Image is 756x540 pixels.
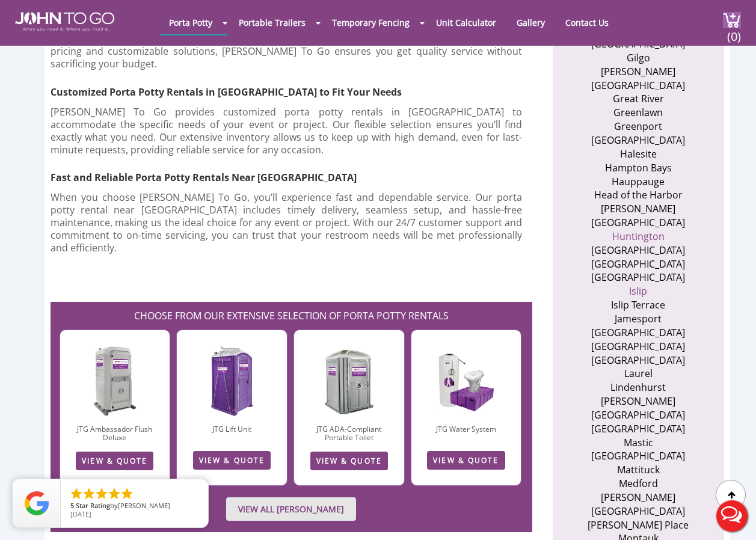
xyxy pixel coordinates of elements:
a: Islip [629,284,647,298]
a: VIEW & QUOTE [310,452,388,470]
span: [DATE] [70,509,91,518]
p: When you choose [PERSON_NAME] To Go, you’ll experience fast and dependable service. Our porta pot... [51,191,523,254]
li: [GEOGRAPHIC_DATA] [580,505,697,518]
a: Gallery [508,11,554,34]
a: JTG Lift Unit [212,424,251,434]
a: JTG Ambassador Flush Deluxe [77,424,152,443]
li: Hauppauge [580,175,697,189]
li: [GEOGRAPHIC_DATA] [580,133,697,147]
h2: CHOOSE FROM OUR EXTENSIVE SELECTION OF PORTA POTTY RENTALS [57,302,527,324]
span: [PERSON_NAME] [118,501,170,510]
li: [GEOGRAPHIC_DATA] [580,216,697,230]
img: JOHN to go [15,12,114,31]
li: [PERSON_NAME][GEOGRAPHIC_DATA] [580,394,697,422]
a: Temporary Fencing [323,11,419,34]
li: [GEOGRAPHIC_DATA] [580,244,697,257]
span: (0) [727,19,742,44]
span: 5 [70,501,74,510]
li:  [82,486,96,501]
li: Islip Terrace [580,298,697,312]
li: Mastic [580,436,697,450]
li:  [107,486,121,501]
img: Review Rating [25,491,49,515]
a: VIEW & QUOTE [427,451,505,470]
li: Greenport [580,120,697,133]
li: [GEOGRAPHIC_DATA] [580,422,697,436]
li: [GEOGRAPHIC_DATA] [580,354,697,367]
img: AFD-1.jpg.webp [92,345,138,417]
a: Contact Us [556,11,618,34]
li: Mattituck [580,463,697,477]
li: Head of the Harbor [580,188,697,202]
li: Halesite [580,147,697,161]
li: Lindenhurst [580,381,697,394]
li: Gilgo [580,51,697,65]
img: LK-1.jpg.webp [209,345,255,417]
a: JTG Water System [436,424,496,434]
li:  [69,486,84,501]
li: Jamesport [580,312,697,326]
li: [PERSON_NAME] [580,491,697,505]
li: [GEOGRAPHIC_DATA] [580,271,697,284]
li: Laurel [580,367,697,381]
img: ADA-1-1.jpg.webp [324,345,374,417]
a: VIEW ALL [PERSON_NAME] [226,497,356,521]
a: Portable Trailers [230,11,315,34]
li: [GEOGRAPHIC_DATA] [580,257,697,271]
span: by [70,502,198,511]
a: VIEW & QUOTE [193,451,271,470]
li: [PERSON_NAME] [580,202,697,216]
img: cart a [723,12,741,28]
li: [GEOGRAPHIC_DATA] [580,326,697,340]
li:  [120,486,134,501]
li: [PERSON_NAME] Place [580,518,697,532]
h3: Customized Porta Potty Rentals in [GEOGRAPHIC_DATA] to Fit Your Needs [51,76,508,100]
a: JTG ADA-Compliant Portable Toilet [316,424,381,443]
li:  [94,486,109,501]
li: Hampton Bays [580,161,697,175]
li: [PERSON_NAME][GEOGRAPHIC_DATA] [580,65,697,93]
li: Greenlawn [580,106,697,120]
span: Star Rating [76,501,110,510]
p: [PERSON_NAME] To Go provides customized porta potty rentals in [GEOGRAPHIC_DATA] to accommodate t... [51,106,523,156]
button: Live Chat [708,492,756,540]
a: VIEW & QUOTE [76,452,153,470]
a: Porta Potty [160,11,221,34]
h3: Fast and Reliable Porta Potty Rentals Near [GEOGRAPHIC_DATA] [51,162,508,186]
a: Huntington [612,230,665,243]
a: Unit Calculator [427,11,505,34]
img: FWS-1-1-1.jpg.webp [438,345,494,417]
li: [GEOGRAPHIC_DATA] [580,340,697,354]
li: Medford [580,477,697,491]
li: [GEOGRAPHIC_DATA] [580,449,697,463]
li: Great River [580,92,697,106]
